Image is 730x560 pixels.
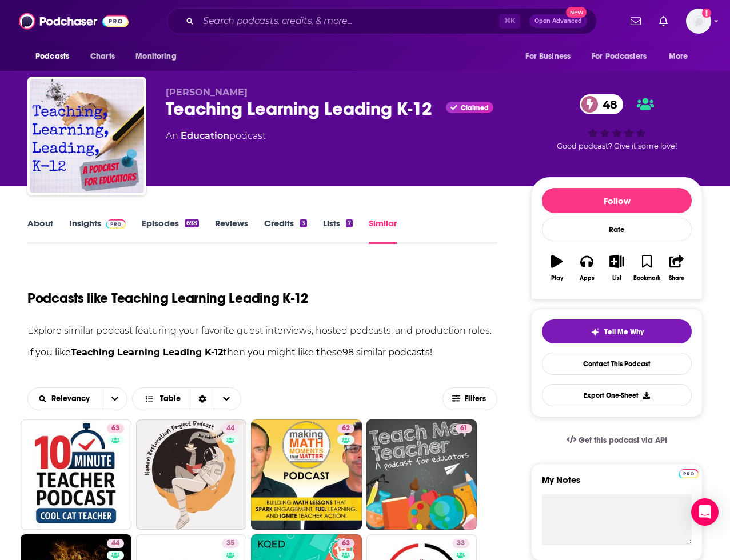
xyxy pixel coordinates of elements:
div: Search podcasts, credits, & more... [167,8,597,34]
span: ⌘ K [499,14,520,29]
span: Good podcast? Give it some love! [557,142,677,150]
span: 35 [226,538,234,549]
button: Bookmark [632,247,661,289]
svg: Add a profile image [702,9,711,18]
span: 44 [111,538,119,549]
a: Education [181,130,229,141]
a: 33 [452,539,469,548]
h1: Podcasts like Teaching Learning Leading K-12 [27,290,308,307]
span: Podcasts [35,49,69,65]
img: Podchaser Pro [106,219,126,229]
button: open menu [584,46,663,67]
span: Filters [465,395,488,403]
a: Show notifications dropdown [655,11,672,31]
button: Export One-Sheet [542,384,692,406]
a: Similar [369,218,397,244]
button: Play [542,247,572,289]
button: Share [662,247,692,289]
a: 48 [580,94,623,114]
a: Pro website [679,467,699,478]
div: 48Good podcast? Give it some love! [531,87,703,158]
span: Tell Me Why [604,327,644,337]
a: 44 [222,424,239,433]
span: 33 [457,538,465,549]
a: 62 [251,419,362,530]
span: Charts [90,49,115,65]
a: 62 [337,424,354,433]
div: 7 [346,219,353,227]
span: 63 [342,538,350,549]
button: open menu [517,46,585,67]
strong: Teaching Learning Leading K-12 [71,347,223,358]
div: List [612,275,621,282]
div: Apps [580,275,595,282]
span: Relevancy [51,395,94,403]
a: InsightsPodchaser Pro [69,218,126,244]
button: open menu [103,388,127,410]
div: 3 [300,219,306,227]
div: Open Intercom Messenger [691,498,719,526]
span: [PERSON_NAME] [166,87,248,98]
span: 62 [342,423,350,434]
span: Get this podcast via API [579,435,667,445]
p: Explore similar podcast featuring your favorite guest interviews, hosted podcasts, and production... [27,325,497,336]
img: User Profile [686,9,711,34]
img: Podchaser Pro [679,469,699,478]
div: Play [551,275,563,282]
h2: Choose List sort [27,387,127,410]
a: Contact This Podcast [542,353,692,375]
div: An podcast [166,129,266,143]
button: Follow [542,188,692,213]
a: 44 [136,419,247,530]
input: Search podcasts, credits, & more... [198,12,499,30]
button: Show profile menu [686,9,711,34]
label: My Notes [542,474,692,494]
p: If you like then you might like these 98 similar podcasts ! [27,345,497,360]
button: List [602,247,632,289]
img: tell me why sparkle [591,327,600,337]
span: New [566,7,587,18]
span: Logged in as KSMolly [686,9,711,34]
span: Open Advanced [534,18,582,24]
span: 61 [460,423,468,434]
button: open menu [28,395,103,403]
a: Show notifications dropdown [626,11,645,31]
a: Charts [83,46,122,67]
a: Lists7 [323,218,353,244]
button: tell me why sparkleTell Me Why [542,319,692,343]
button: open menu [661,46,703,67]
span: 48 [591,94,623,114]
div: Rate [542,218,692,241]
div: 698 [185,219,199,227]
a: Get this podcast via API [557,426,676,454]
span: Monitoring [135,49,176,65]
button: open menu [127,46,191,67]
button: Choose View [132,387,242,410]
span: For Podcasters [592,49,647,65]
span: For Business [525,49,571,65]
img: Teaching Learning Leading K-12 [30,79,144,193]
span: 63 [111,423,119,434]
img: Podchaser - Follow, Share and Rate Podcasts [19,10,129,32]
a: 35 [222,539,239,548]
button: Filters [442,387,497,410]
a: Credits3 [264,218,306,244]
a: Episodes698 [142,218,199,244]
a: Reviews [215,218,248,244]
button: Open AdvancedNew [529,14,587,28]
span: 44 [226,423,234,434]
button: open menu [27,46,84,67]
div: Bookmark [633,275,660,282]
a: 61 [456,424,472,433]
a: 61 [366,419,477,530]
a: 63 [21,419,131,530]
div: Share [669,275,684,282]
span: More [669,49,688,65]
button: Apps [572,247,601,289]
a: 63 [107,424,124,433]
a: 63 [337,539,354,548]
a: 44 [107,539,124,548]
